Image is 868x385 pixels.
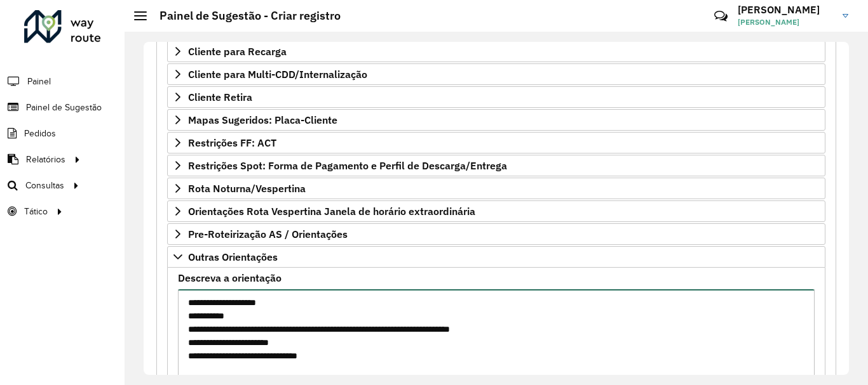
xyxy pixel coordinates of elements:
span: Consultas [25,179,64,192]
a: Cliente para Recarga [167,41,825,62]
span: Outras Orientações [188,252,278,262]
h3: [PERSON_NAME] [738,4,833,16]
span: Mapas Sugeridos: Placa-Cliente [188,115,337,125]
a: Cliente Retira [167,86,825,108]
a: Cliente para Multi-CDD/Internalização [167,63,825,85]
span: Painel de Sugestão [26,101,102,114]
h2: Painel de Sugestão - Criar registro [147,9,341,23]
label: Descreva a orientação [178,270,281,285]
a: Restrições FF: ACT [167,132,825,153]
span: Orientações Rota Vespertina Janela de horário extraordinária [188,206,475,216]
a: Contato Rápido [707,3,735,30]
a: Pre-Roteirização AS / Orientações [167,223,825,245]
span: [PERSON_NAME] [738,16,833,28]
a: Mapas Sugeridos: Placa-Cliente [167,109,825,131]
span: Pre-Roteirização AS / Orientações [188,229,348,239]
span: Relatórios [26,153,65,166]
span: Cliente Retira [188,92,252,102]
span: Restrições Spot: Forma de Pagamento e Perfil de Descarga/Entrega [188,160,507,171]
span: Restrições FF: ACT [188,138,276,148]
span: Pedidos [24,127,56,140]
a: Rota Noturna/Vespertina [167,178,825,199]
span: Rota Noturna/Vespertina [188,183,306,193]
span: Painel [27,75,51,88]
span: Cliente para Recarga [188,46,287,56]
span: Tático [24,205,48,218]
a: Restrições Spot: Forma de Pagamento e Perfil de Descarga/Entrega [167,155,825,176]
a: Orientações Rota Vespertina Janela de horário extraordinária [167,200,825,222]
a: Outras Orientações [167,246,825,268]
span: Cliente para Multi-CDD/Internalização [188,69,367,79]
